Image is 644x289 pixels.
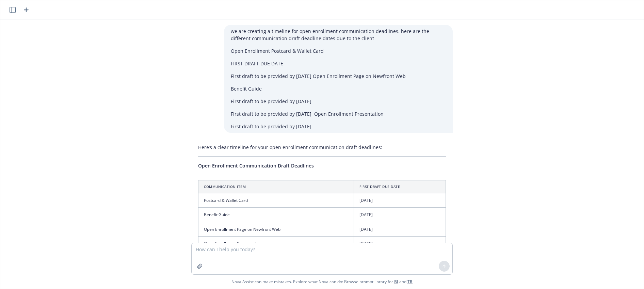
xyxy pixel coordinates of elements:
span: Open Enrollment Communication Draft Deadlines [198,162,314,169]
p: First draft to be provided by [DATE] [231,98,446,105]
p: First draft to be provided by [DATE] Open Enrollment Presentation [231,110,446,117]
th: Communication Item [198,180,354,193]
td: [DATE] [354,193,446,208]
a: BI [394,279,398,285]
td: Postcard & Wallet Card [198,193,354,208]
span: Nova Assist can make mistakes. Explore what Nova can do: Browse prompt library for and [3,275,641,289]
p: Benefit Guide [231,85,446,92]
td: Open Enrollment Presentation [198,236,354,251]
p: First draft to be provided by [DATE] Open Enrollment Page on Newfront Web [231,73,446,80]
a: TR [407,279,413,285]
p: First draft to be provided by [DATE] [231,123,446,130]
th: First Draft Due Date [354,180,446,193]
p: we are creating a timeline for open enrollment communication deadlines. here are the different co... [231,28,446,42]
td: Benefit Guide [198,208,354,222]
td: [DATE] [354,208,446,222]
p: Here’s a clear timeline for your open enrollment communication draft deadlines: [198,144,446,151]
p: Open Enrollment Postcard & Wallet Card [231,47,446,54]
p: FIRST DRAFT DUE DATE [231,60,446,67]
td: [DATE] [354,222,446,236]
td: [DATE] [354,236,446,251]
td: Open Enrollment Page on Newfront Web [198,222,354,236]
